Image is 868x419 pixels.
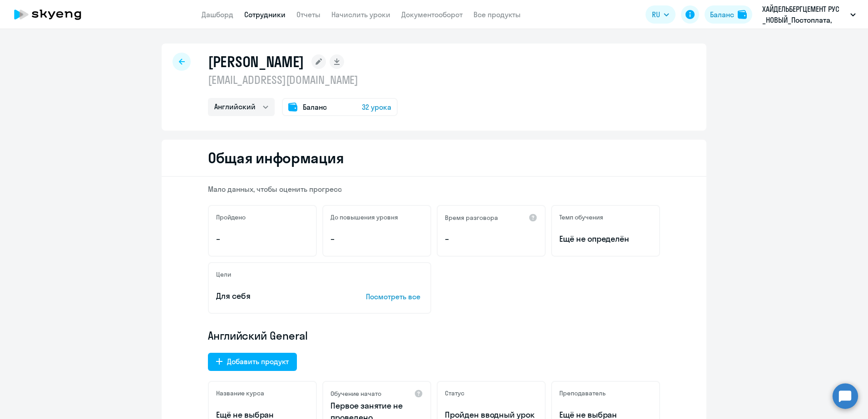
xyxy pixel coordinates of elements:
[758,4,860,25] button: ХАЙДЕЛЬБЕРГЦЕМЕНТ РУС _НОВЫЙ_Постоплата, ХАЙДЕЛЬБЕРГЦЕМЕНТ РУС, ООО
[559,389,606,397] h5: Преподаватель
[208,328,308,343] span: Английский General
[330,213,398,221] h5: До повышения уровня
[208,53,304,71] h1: [PERSON_NAME]
[473,10,521,19] a: Все продукты
[216,389,264,397] h5: Название курса
[330,233,423,245] p: –
[705,5,752,24] button: Балансbalance
[445,214,498,222] h5: Время разговора
[331,10,390,19] a: Начислить уроки
[362,102,391,112] span: 32 урока
[208,184,660,194] p: Мало данных, чтобы оценить прогресс
[330,390,381,398] h5: Обучение начато
[296,10,321,19] a: Отчеты
[227,356,289,367] div: Добавить продукт
[445,389,464,397] h5: Статус
[366,291,423,302] p: Посмотреть все
[216,213,246,221] h5: Пройдено
[646,5,676,24] button: RU
[738,10,747,19] img: balance
[244,10,286,19] a: Сотрудники
[559,213,603,221] h5: Темп обучения
[559,233,652,245] span: Ещё не определён
[216,270,231,278] h5: Цели
[208,149,344,167] h2: Общая информация
[216,233,309,245] p: –
[303,102,327,112] span: Баланс
[208,353,297,371] button: Добавить продукт
[445,233,538,245] p: –
[401,10,463,19] a: Документооборот
[202,10,233,19] a: Дашборд
[710,9,734,20] div: Баланс
[216,290,338,302] p: Для себя
[762,4,847,25] p: ХАЙДЕЛЬБЕРГЦЕМЕНТ РУС _НОВЫЙ_Постоплата, ХАЙДЕЛЬБЕРГЦЕМЕНТ РУС, ООО
[208,73,398,87] p: [EMAIL_ADDRESS][DOMAIN_NAME]
[652,9,660,20] span: RU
